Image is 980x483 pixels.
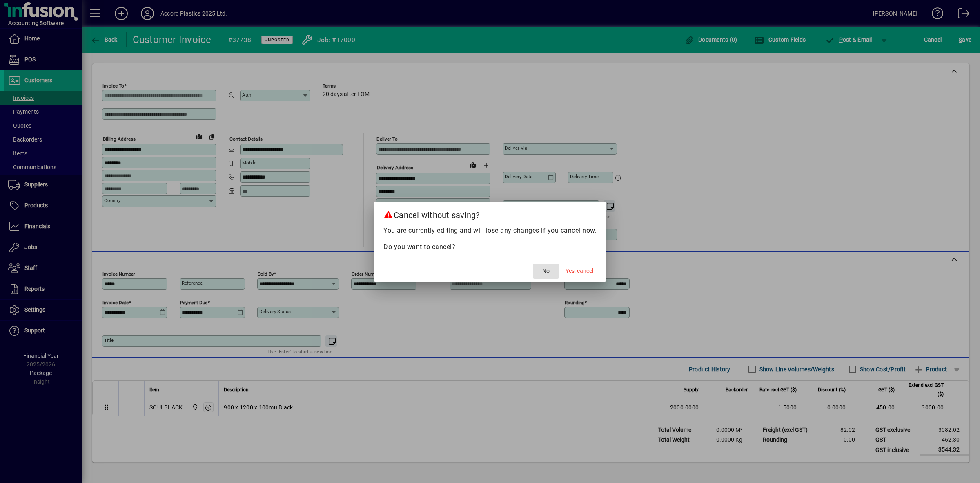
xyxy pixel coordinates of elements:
span: No [542,267,550,275]
p: You are currently editing and will lose any changes if you cancel now. [383,226,597,236]
button: No [533,264,559,279]
h2: Cancel without saving? [374,202,606,225]
p: Do you want to cancel? [383,242,597,252]
button: Yes, cancel [562,264,597,279]
span: Yes, cancel [566,267,593,275]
